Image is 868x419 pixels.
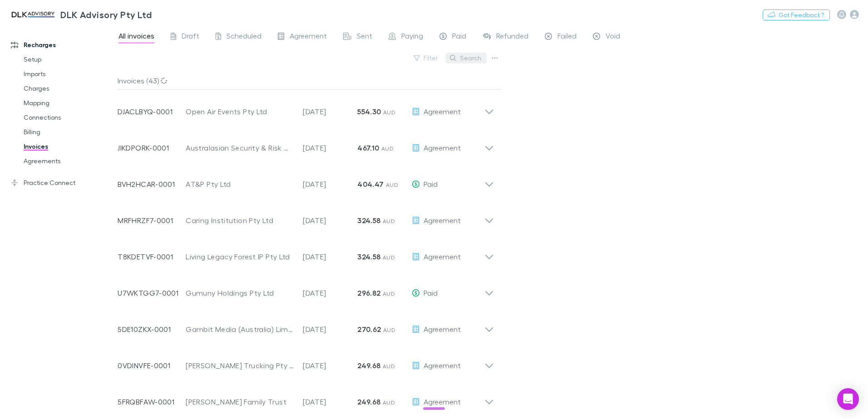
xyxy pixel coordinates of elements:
div: [PERSON_NAME] Family Trust [186,396,294,407]
p: 0VDINVFE-0001 [118,360,186,371]
div: U7WKTGG7-0001Gumuny Holdings Pty Ltd[DATE]296.82 AUDPaid [110,271,501,307]
button: Search [445,53,487,63]
div: [PERSON_NAME] Trucking Pty Ltd [186,360,294,371]
div: T8KDETVF-0001Living Legacy Forest IP Pty Ltd[DATE]324.58 AUDAgreement [110,235,501,271]
p: DJACLBYQ-0001 [118,106,186,117]
span: AUD [383,290,395,297]
p: BVH2HCAR-0001 [118,179,186,190]
span: Agreement [424,216,461,224]
span: Agreement [424,107,461,116]
div: MRFHRZF7-0001Caring Institution Pty Ltd[DATE]324.58 AUDAgreement [110,199,501,235]
a: Mapping [15,96,123,110]
span: AUD [383,109,395,116]
span: Scheduled [227,31,261,43]
div: Caring Institution Pty Ltd [186,215,294,226]
a: Agreements [15,154,123,168]
div: Living Legacy Forest IP Pty Ltd [186,251,294,262]
span: Refunded [496,31,528,43]
p: U7WKTGG7-0001 [118,287,186,298]
span: Agreement [424,361,461,370]
div: DJACLBYQ-0001Open Air Events Pty Ltd[DATE]554.30 AUDAgreement [110,90,501,126]
p: T8KDETVF-0001 [118,251,186,262]
strong: 249.68 [357,397,380,406]
p: 5DE10ZKX-0001 [118,324,186,335]
span: Agreement [424,397,461,406]
p: [DATE] [303,179,357,190]
p: [DATE] [303,106,357,117]
p: [DATE] [303,142,357,153]
p: 5FRQBFAW-0001 [118,396,186,407]
p: [DATE] [303,287,357,298]
span: Draft [182,31,199,43]
strong: 249.68 [357,361,380,370]
div: Gumuny Holdings Pty Ltd [186,287,294,298]
span: Paid [452,31,466,43]
span: AUD [383,218,395,224]
span: Failed [557,31,577,43]
a: Invoices [15,139,123,154]
button: Got Feedback? [763,10,830,20]
div: JIKDPORK-0001Australasian Security & Risk Management Pty Ltd[DATE]467.10 AUDAgreement [110,126,501,162]
div: Gambit Media (Australia) Limited [186,324,294,335]
strong: 324.58 [357,252,380,261]
span: All invoices [118,31,154,43]
span: Agreement [290,31,327,43]
a: Billing [15,125,123,139]
strong: 296.82 [357,288,380,297]
span: Agreement [424,143,461,152]
span: Agreement [424,325,461,333]
span: AUD [383,254,395,261]
img: DLK Advisory Pty Ltd's Logo [9,9,57,20]
a: Practice Connect [2,175,123,190]
span: Agreement [424,252,461,261]
a: Connections [15,110,123,125]
span: AUD [383,326,395,333]
strong: 404.47 [357,180,384,189]
a: DLK Advisory Pty Ltd [4,4,157,25]
p: [DATE] [303,360,357,371]
span: Paid [424,180,438,188]
p: [DATE] [303,215,357,226]
div: AT&P Pty Ltd [186,179,294,190]
span: AUD [381,145,394,152]
h3: DLK Advisory Pty Ltd [60,9,152,20]
div: Australasian Security & Risk Management Pty Ltd [186,142,294,153]
a: Recharges [2,38,123,52]
p: [DATE] [303,396,357,407]
strong: 467.10 [357,143,379,152]
strong: 554.30 [357,107,381,116]
span: Void [606,31,620,43]
p: MRFHRZF7-0001 [118,215,186,226]
span: AUD [386,181,398,188]
span: Paid [424,288,438,297]
strong: 270.62 [357,325,381,334]
div: Open Air Events Pty Ltd [186,106,294,117]
strong: 324.58 [357,216,380,225]
a: Charges [15,81,123,96]
div: Open Intercom Messenger [837,388,859,410]
span: AUD [383,399,395,406]
a: Setup [15,52,123,67]
div: 5DE10ZKX-0001Gambit Media (Australia) Limited[DATE]270.62 AUDAgreement [110,307,501,344]
a: Imports [15,67,123,81]
span: Sent [357,31,372,43]
button: Filter [409,53,444,63]
span: Paying [401,31,423,43]
p: [DATE] [303,251,357,262]
p: JIKDPORK-0001 [118,142,186,153]
div: 5FRQBFAW-0001[PERSON_NAME] Family Trust[DATE]249.68 AUDAgreement [110,380,501,416]
div: 0VDINVFE-0001[PERSON_NAME] Trucking Pty Ltd[DATE]249.68 AUDAgreement [110,344,501,380]
div: BVH2HCAR-0001AT&P Pty Ltd[DATE]404.47 AUDPaid [110,162,501,199]
p: [DATE] [303,324,357,335]
span: AUD [383,363,395,370]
